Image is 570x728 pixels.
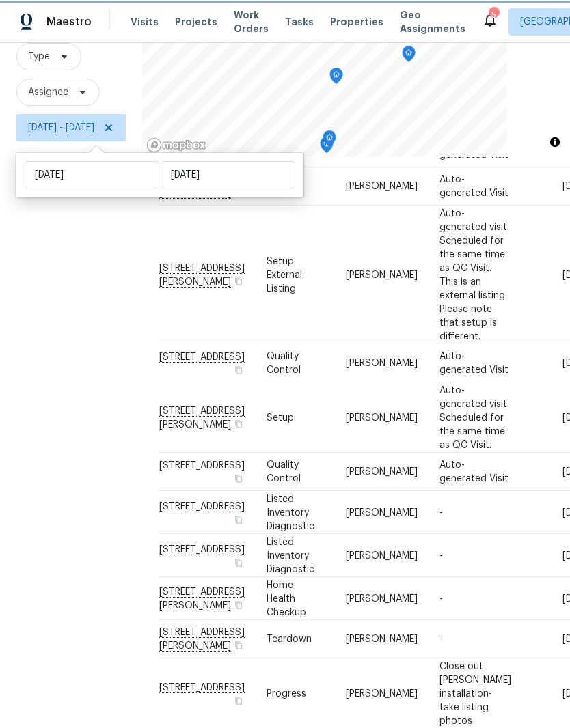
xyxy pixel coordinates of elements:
button: Toggle attribution [547,134,563,150]
span: [PERSON_NAME] [346,182,418,191]
span: [PERSON_NAME] [346,593,418,603]
span: Toggle attribution [551,135,559,150]
span: - [439,593,443,603]
div: Map marker [402,46,416,67]
span: Geo Assignments [400,8,465,36]
div: Map marker [329,68,343,89]
span: Listed Inventory Diagnostic [267,537,314,574]
span: Quality Control [267,175,301,198]
span: - [439,634,443,644]
span: Projects [175,15,217,29]
a: Mapbox homepage [146,137,206,153]
span: - [439,507,443,517]
input: End date [161,161,295,188]
span: Setup [267,412,294,422]
span: Auto-generated Visit [439,352,508,375]
span: Auto-generated visit. Scheduled for the same time as QC Visit. This is an external listing. Pleas... [439,208,509,341]
span: - [439,550,443,560]
span: [PERSON_NAME] [346,467,418,477]
button: Copy Address [232,364,245,376]
span: Home Health Checkup [267,580,306,617]
span: [PERSON_NAME] [346,688,418,698]
button: Copy Address [232,598,245,611]
span: Quality Control [267,352,301,375]
button: Copy Address [232,473,245,485]
span: [PERSON_NAME] [346,359,418,368]
span: Properties [330,15,383,29]
span: [STREET_ADDRESS] [159,461,245,471]
button: Copy Address [232,556,245,568]
span: Maestro [46,15,92,29]
div: 5 [489,8,498,22]
span: Work Orders [234,8,269,36]
span: Progress [267,688,306,698]
span: Setup External Listing [267,256,302,293]
span: Auto-generated Visit [439,460,508,484]
span: [PERSON_NAME] [346,507,418,517]
div: Map marker [320,137,334,158]
span: [PERSON_NAME] [346,634,418,644]
span: Tasks [285,17,314,27]
span: Type [28,50,50,64]
span: [PERSON_NAME] [346,550,418,560]
button: Copy Address [232,639,245,652]
button: Copy Address [232,186,245,199]
button: Copy Address [232,694,245,706]
span: Auto-generated Visit [439,137,508,160]
span: Teardown [267,634,312,644]
span: [PERSON_NAME] [346,412,418,422]
input: Start date [25,161,159,188]
span: Auto-generated visit. Scheduled for the same time as QC Visit. [439,385,509,449]
span: Auto-generated Visit [439,175,508,198]
button: Copy Address [232,513,245,525]
span: Quality Control [267,460,301,484]
span: Listed Inventory Diagnostic [267,494,314,531]
div: Map marker [323,130,336,152]
span: Visits [131,15,159,29]
span: Assignee [28,85,68,99]
span: [DATE] - [DATE] [28,121,94,135]
span: [PERSON_NAME] [346,270,418,279]
button: Copy Address [232,275,245,287]
span: Close out [PERSON_NAME] installation- take listing photos [439,661,511,725]
button: Copy Address [232,417,245,430]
